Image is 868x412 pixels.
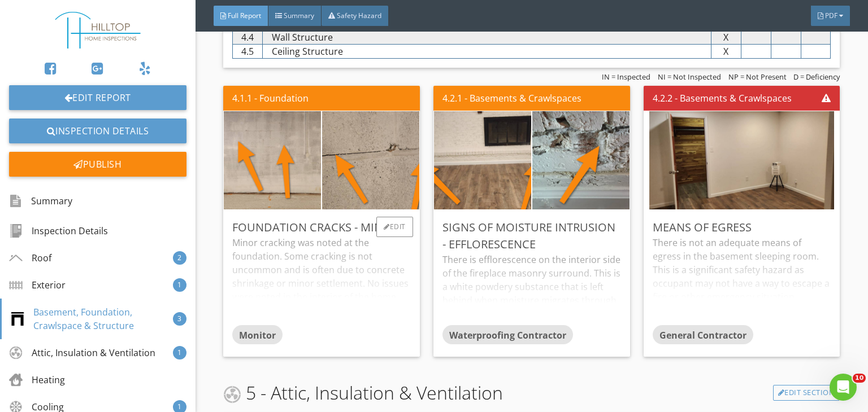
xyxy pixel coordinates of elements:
[173,251,186,265] div: 2
[173,346,186,360] div: 1
[825,11,837,20] span: PDF
[9,278,66,292] div: Exterior
[659,329,747,341] span: General Contractor
[390,38,575,283] img: photo.jpg
[9,152,186,177] div: Publish
[649,38,834,283] img: photo.jpg
[173,312,186,326] div: 3
[771,45,801,58] div: X
[173,278,186,292] div: 1
[728,72,787,82] span: NP = Not Present
[9,85,186,110] a: Edit Report
[801,30,831,44] div: X
[449,329,566,341] span: Waterproofing Contractor
[741,30,771,44] div: X
[9,224,108,238] div: Inspection Details
[711,45,741,58] div: X
[337,11,381,20] span: Safety Hazard
[801,45,831,58] div: X
[232,219,411,236] div: Foundation Cracks - Minor
[223,379,503,406] span: 5 - Attic, Insulation & Ventilation
[284,11,314,20] span: Summary
[376,217,413,237] div: Edit
[9,251,51,265] div: Roof
[9,346,155,360] div: Attic, Insulation & Ventilation
[44,9,152,51] img: Logo_Spectora_HilltopHomeInspections.jpg
[853,374,866,383] span: 10
[773,385,840,401] a: Edit Section
[279,38,463,283] img: photo.jpg
[793,72,840,82] span: D = Deficiency
[11,305,173,332] div: Basement, Foundation, Crawlspace & Structure
[9,192,72,211] div: Summary
[653,91,792,105] div: 4.2.2 - Basements & Crawlspaces
[228,11,261,20] span: Full Report
[741,45,771,58] div: X
[233,30,263,44] div: 4.4
[489,38,673,283] img: photo.jpg
[658,72,721,82] span: NI = Not Inspected
[9,119,186,143] a: Inspection Details
[830,374,857,401] iframe: Intercom live chat
[232,91,309,105] div: 4.1.1 - Foundation
[233,45,263,58] div: 4.5
[442,219,621,253] div: Signs of Moisture Intrusion - Efflorescence
[602,72,650,82] span: IN = Inspected
[771,30,801,44] div: X
[180,38,364,283] img: photo.jpg
[263,45,711,58] div: Ceiling Structure
[263,30,711,44] div: Wall Structure
[239,329,276,341] span: Monitor
[653,219,831,236] div: Means of Egress
[442,91,581,105] div: 4.2.1 - Basements & Crawlspaces
[9,373,65,387] div: Heating
[711,30,741,44] div: X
